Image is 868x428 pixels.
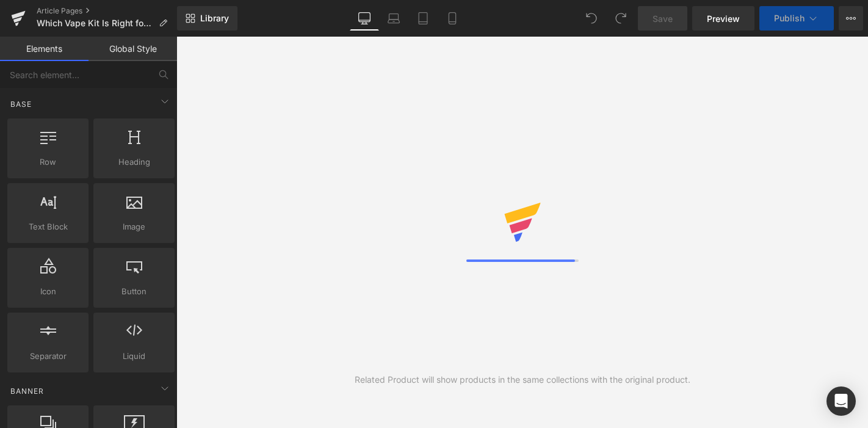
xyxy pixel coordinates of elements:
[438,6,467,31] a: Mobile
[11,350,85,363] span: Separator
[97,220,171,233] span: Image
[653,12,673,25] span: Save
[826,386,856,416] div: Open Intercom Messenger
[350,6,379,31] a: Desktop
[707,12,740,25] span: Preview
[408,6,438,31] a: Tablet
[11,156,85,169] span: Row
[774,13,805,23] span: Publish
[355,373,690,386] div: Related Product will show products in the same collections with the original product.
[692,6,754,31] a: Preview
[839,6,863,31] button: More
[609,6,633,31] button: Redo
[177,6,237,31] a: New Library
[9,98,33,110] span: Base
[11,285,85,298] span: Icon
[379,6,408,31] a: Laptop
[759,6,834,31] button: Publish
[9,385,45,397] span: Banner
[97,285,171,298] span: Button
[97,350,171,363] span: Liquid
[200,13,229,24] span: Library
[579,6,604,31] button: Undo
[89,37,177,61] a: Global Style
[11,220,85,233] span: Text Block
[37,18,154,28] span: Which Vape Kit Is Right for You? Pod, Sub-Ohm &amp; Prefilled Kits Explained ([GEOGRAPHIC_DATA] 2...
[37,6,177,16] a: Article Pages
[97,156,171,169] span: Heading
